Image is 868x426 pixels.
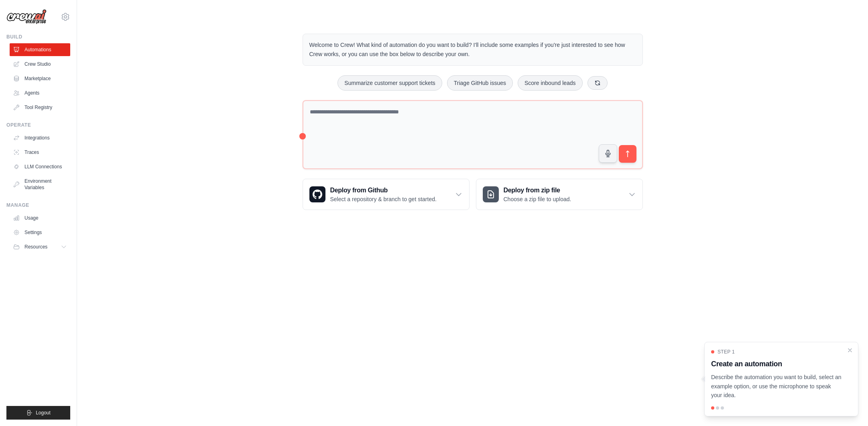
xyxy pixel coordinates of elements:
h3: Deploy from Github [330,186,437,195]
p: Describe the automation you want to build, select an example option, or use the microphone to spe... [711,373,842,400]
button: Resources [10,240,70,253]
a: Tool Registry [10,101,70,114]
a: Crew Studio [10,58,70,71]
button: Triage GitHub issues [447,75,513,91]
a: Agents [10,87,70,99]
a: Marketplace [10,72,70,85]
h3: Create an automation [711,358,842,369]
p: Select a repository & branch to get started. [330,195,437,203]
div: Operate [6,122,70,128]
button: Logout [6,406,70,420]
p: Choose a zip file to upload. [504,195,571,203]
a: LLM Connections [10,160,70,173]
a: Traces [10,146,70,159]
h3: Deploy from zip file [504,186,571,195]
button: Close walkthrough [847,347,853,353]
span: Resources [24,244,47,250]
a: Settings [10,226,70,239]
p: Welcome to Crew! What kind of automation do you want to build? I'll include some examples if you'... [309,40,636,59]
button: Summarize customer support tickets [337,75,442,91]
div: Manage [6,202,70,208]
a: Integrations [10,131,70,144]
span: Step 1 [718,349,735,355]
a: Automations [10,43,70,56]
span: Logout [36,410,51,416]
div: Build [6,34,70,40]
a: Usage [10,212,70,224]
img: Logo [6,9,47,24]
button: Score inbound leads [518,75,583,91]
a: Environment Variables [10,175,70,194]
